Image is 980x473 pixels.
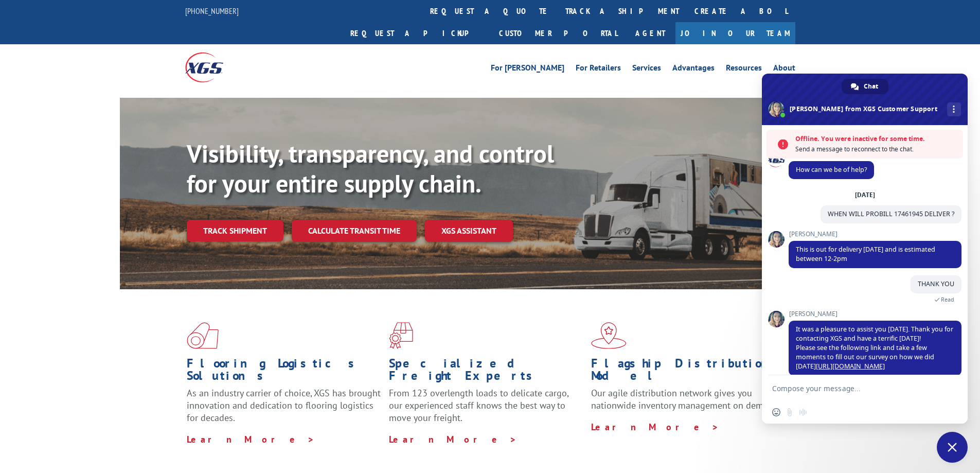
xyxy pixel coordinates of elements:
a: [PHONE_NUMBER] [185,6,239,16]
a: Close chat [937,432,968,463]
span: It was a pleasure to assist you [DATE]. Thank you for contacting XGS and have a terrific [DATE]! ... [796,325,953,371]
img: xgs-icon-total-supply-chain-intelligence-red [187,322,219,349]
h1: Flagship Distribution Model [591,357,786,387]
a: Agent [625,22,675,44]
span: [PERSON_NAME] [789,310,961,318]
a: Chat [842,79,888,94]
p: From 123 overlength loads to delicate cargo, our experienced staff knows the best way to move you... [389,387,583,433]
a: [URL][DOMAIN_NAME] [816,362,885,371]
a: For Retailers [576,64,621,75]
span: This is out for delivery [DATE] and is estimated between 12-2pm [796,245,935,263]
b: Visibility, transparency, and control for your entire supply chain. [187,137,554,199]
textarea: Compose your message... [772,375,937,401]
span: As an industry carrier of choice, XGS has brought innovation and dedication to flooring logistics... [187,387,381,424]
img: xgs-icon-flagship-distribution-model-red [591,322,627,349]
span: How can we be of help? [796,165,867,174]
a: Learn More > [591,421,719,433]
a: XGS ASSISTANT [425,220,513,242]
span: [PERSON_NAME] [789,231,961,238]
span: Offline. You were inactive for some time. [795,134,958,144]
a: Request a pickup [343,22,491,44]
a: Join Our Team [675,22,795,44]
a: Customer Portal [491,22,625,44]
a: Learn More > [389,433,517,445]
div: [DATE] [855,192,875,198]
span: Insert an emoji [772,408,780,416]
a: About [773,64,795,75]
img: xgs-icon-focused-on-flooring-red [389,322,413,349]
span: WHEN WILL PROBILL 17461945 DELIVER ? [828,209,954,218]
h1: Flooring Logistics Solutions [187,357,381,387]
span: Read [941,296,954,303]
span: THANK YOU [918,279,954,288]
a: Services [632,64,661,75]
a: For [PERSON_NAME] [491,64,564,75]
span: Our agile distribution network gives you nationwide inventory management on demand. [591,387,780,411]
a: Calculate transit time [292,220,417,242]
a: Learn More > [187,433,315,445]
h1: Specialized Freight Experts [389,357,583,387]
span: Send a message to reconnect to the chat. [795,144,958,154]
span: Chat [864,79,878,94]
a: Track shipment [187,220,283,241]
a: Resources [726,64,762,75]
a: Advantages [672,64,715,75]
